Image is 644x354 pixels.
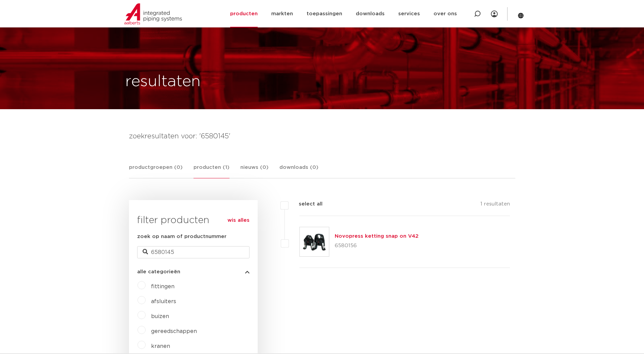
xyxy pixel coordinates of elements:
[137,269,180,274] span: alle categorieën
[151,314,169,319] a: buizen
[279,163,318,178] a: downloads (0)
[137,246,250,258] input: zoeken
[125,71,201,93] h1: resultaten
[480,200,510,211] p: 1 resultaten
[137,269,250,274] button: alle categorieën
[137,233,226,241] label: zoek op naam of productnummer
[335,234,419,239] a: Novopress ketting snap on V42
[240,163,269,178] a: nieuws (0)
[227,216,250,224] a: wis alles
[289,200,323,208] label: select all
[137,214,250,227] h3: filter producten
[300,227,329,256] img: Thumbnail for Novopress ketting snap on V42
[151,343,170,349] a: kranen
[129,163,183,178] a: productgroepen (0)
[151,284,174,289] a: fittingen
[151,329,197,334] a: gereedschappen
[335,240,419,251] p: 6580156
[151,299,176,304] a: afsluiters
[194,163,229,178] a: producten (1)
[129,131,515,142] h4: zoekresultaten voor: '6580145'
